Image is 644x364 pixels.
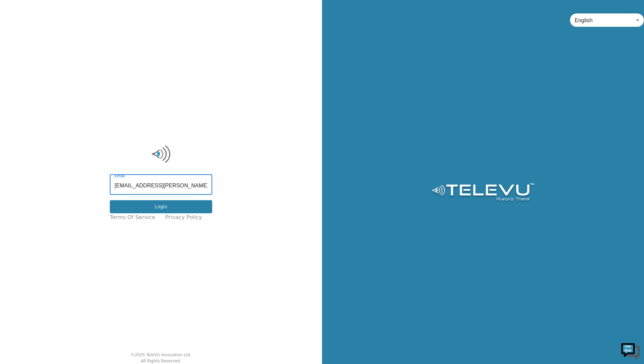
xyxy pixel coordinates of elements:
a: Terms of Service [110,213,155,221]
img: Logo [110,144,212,164]
a: Privacy Policy [165,213,202,221]
img: Logo [430,183,535,203]
div: © 2025 TeleVU Innovation Ltd. [131,352,192,358]
div: English [570,11,644,30]
img: Chat Widget [620,340,641,361]
button: Login [110,200,212,213]
div: All Rights Reserved. [141,358,181,364]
